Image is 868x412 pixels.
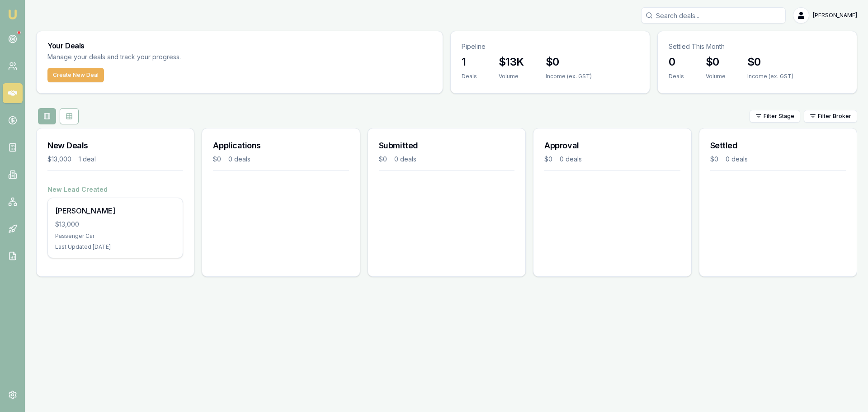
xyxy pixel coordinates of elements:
h4: New Lead Created [47,185,183,194]
span: Filter Broker [818,113,851,120]
h3: Submitted [379,139,514,152]
span: [PERSON_NAME] [813,12,857,19]
h3: Approval [544,139,680,152]
img: emu-icon-u.png [7,9,18,20]
div: Last Updated: [DATE] [55,243,175,251]
div: Deals [669,73,684,80]
div: $13,000 [55,220,175,229]
div: Deals [462,73,477,80]
div: 0 deals [394,155,416,164]
div: 0 deals [726,155,748,164]
h3: $13K [499,55,524,69]
div: [PERSON_NAME] [55,205,175,216]
h3: 1 [462,55,477,69]
p: Settled This Month [669,42,846,51]
div: Income (ex. GST) [546,73,592,80]
input: Search deals [641,7,786,24]
p: Pipeline [462,42,639,51]
h3: Applications [213,139,349,152]
h3: 0 [669,55,684,69]
h3: Settled [710,139,846,152]
div: Passenger Car [55,232,175,240]
h3: New Deals [47,139,183,152]
div: 0 deals [560,155,582,164]
div: Income (ex. GST) [747,73,793,80]
div: 1 deal [79,155,96,164]
p: Manage your deals and track your progress. [47,52,279,62]
div: 0 deals [228,155,250,164]
h3: $0 [747,55,793,69]
div: $13,000 [47,155,71,164]
h3: $0 [546,55,592,69]
div: $0 [213,155,221,164]
div: Volume [706,73,726,80]
h3: $0 [706,55,726,69]
button: Filter Broker [804,110,857,123]
div: $0 [544,155,552,164]
button: Create New Deal [47,68,104,82]
h3: Your Deals [47,42,432,49]
div: Volume [499,73,524,80]
button: Filter Stage [750,110,800,123]
div: $0 [379,155,387,164]
div: $0 [710,155,718,164]
span: Filter Stage [764,113,794,120]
